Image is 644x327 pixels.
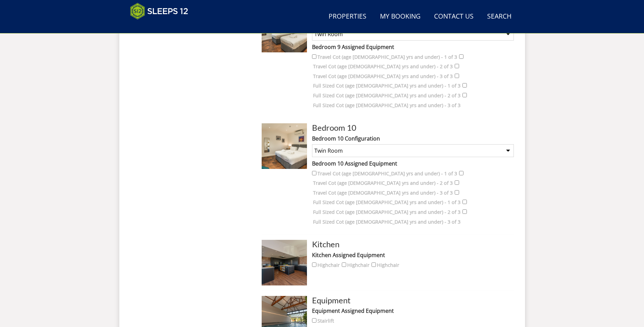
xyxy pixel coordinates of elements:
[313,102,460,109] label: Full Sized Cot (age [DEMOGRAPHIC_DATA] yrs and under) - 3 of 3
[312,43,514,51] label: Bedroom 9 Assigned Equipment
[312,240,514,249] h3: Kitchen
[262,240,307,285] img: Room Image
[377,261,399,269] label: Highchair
[317,261,340,269] label: Highchair
[312,134,514,143] label: Bedroom 10 Configuration
[312,123,514,132] h3: Bedroom 10
[326,9,369,24] a: Properties
[262,123,307,169] img: Room Image
[313,199,460,206] label: Full Sized Cot (age [DEMOGRAPHIC_DATA] yrs and under) - 1 of 3
[313,189,453,197] label: Travel Cot (age [DEMOGRAPHIC_DATA] yrs and under) - 3 of 3
[317,170,457,177] label: Travel Cot (age [DEMOGRAPHIC_DATA] yrs and under) - 1 of 3
[431,9,476,24] a: Contact Us
[377,9,423,24] a: My Booking
[130,3,188,20] img: Sleeps 12
[313,92,460,99] label: Full Sized Cot (age [DEMOGRAPHIC_DATA] yrs and under) - 2 of 3
[317,53,457,61] label: Travel Cot (age [DEMOGRAPHIC_DATA] yrs and under) - 1 of 3
[312,159,514,168] label: Bedroom 10 Assigned Equipment
[313,82,460,90] label: Full Sized Cot (age [DEMOGRAPHIC_DATA] yrs and under) - 1 of 3
[312,251,514,259] label: Kitchen Assigned Equipment
[127,24,198,29] iframe: Customer reviews powered by Trustpilot
[313,179,453,187] label: Travel Cot (age [DEMOGRAPHIC_DATA] yrs and under) - 2 of 3
[484,9,514,24] a: Search
[312,296,514,305] h3: Equipment
[312,307,514,315] label: Equipment Assigned Equipment
[313,73,453,80] label: Travel Cot (age [DEMOGRAPHIC_DATA] yrs and under) - 3 of 3
[313,63,453,70] label: Travel Cot (age [DEMOGRAPHIC_DATA] yrs and under) - 2 of 3
[347,261,369,269] label: Highchair
[313,208,460,216] label: Full Sized Cot (age [DEMOGRAPHIC_DATA] yrs and under) - 2 of 3
[313,218,460,226] label: Full Sized Cot (age [DEMOGRAPHIC_DATA] yrs and under) - 3 of 3
[317,317,334,325] label: Stairlift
